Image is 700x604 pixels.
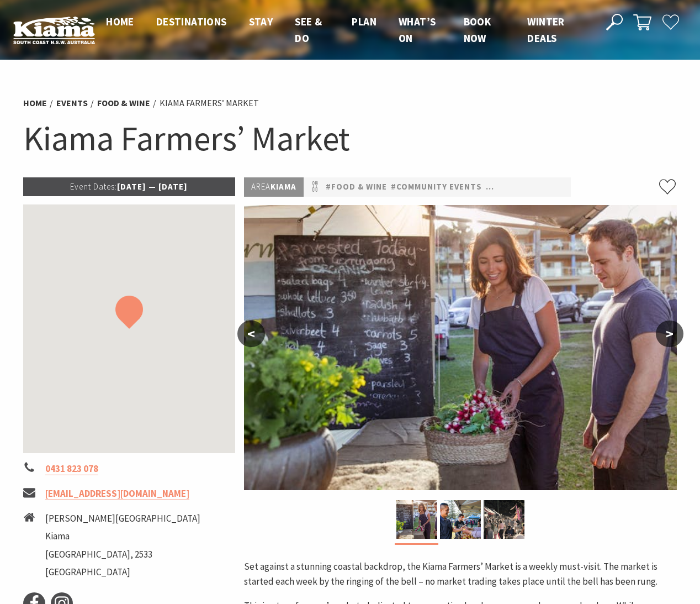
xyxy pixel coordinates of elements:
span: Stay [249,15,273,28]
a: #Food & Wine [326,180,387,194]
img: Kiama-Farmers-Market-Credit-DNSW [244,205,677,490]
a: #Family Friendly [486,180,562,194]
li: [GEOGRAPHIC_DATA] [45,565,200,580]
img: Kiama Logo [13,16,95,44]
a: #Markets [566,180,611,194]
img: Kiama-Farmers-Market-Credit-DNSW [396,500,437,539]
li: Kiama Farmers’ Market [160,96,259,111]
a: Events [56,97,88,109]
h1: Kiama Farmers’ Market [23,116,677,161]
span: Event Dates: [70,181,117,192]
a: Food & Wine [97,97,150,109]
a: #Community Events [391,180,482,194]
a: [EMAIL_ADDRESS][DOMAIN_NAME] [45,487,189,500]
span: Plan [352,15,376,28]
p: Set against a stunning coastal backdrop, the Kiama Farmers’ Market is a weekly must-visit. The ma... [244,559,677,589]
button: > [656,321,683,347]
p: [DATE] — [DATE] [23,177,235,196]
span: See & Do [295,15,322,45]
li: [PERSON_NAME][GEOGRAPHIC_DATA] [45,511,200,526]
nav: Main Menu [95,13,593,47]
span: Book now [464,15,491,45]
li: [GEOGRAPHIC_DATA], 2533 [45,547,200,562]
li: Kiama [45,529,200,544]
span: Area [251,181,271,192]
p: Kiama [244,177,304,197]
button: < [237,321,265,347]
a: Home [23,97,47,109]
span: What’s On [399,15,436,45]
a: 0431 823 078 [45,463,98,475]
img: Kiama-Farmers-Market-Credit-DNSW [440,500,481,539]
span: Winter Deals [527,15,564,45]
span: Destinations [156,15,227,28]
img: Kiama Farmers Market [484,500,524,539]
span: Home [106,15,134,28]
